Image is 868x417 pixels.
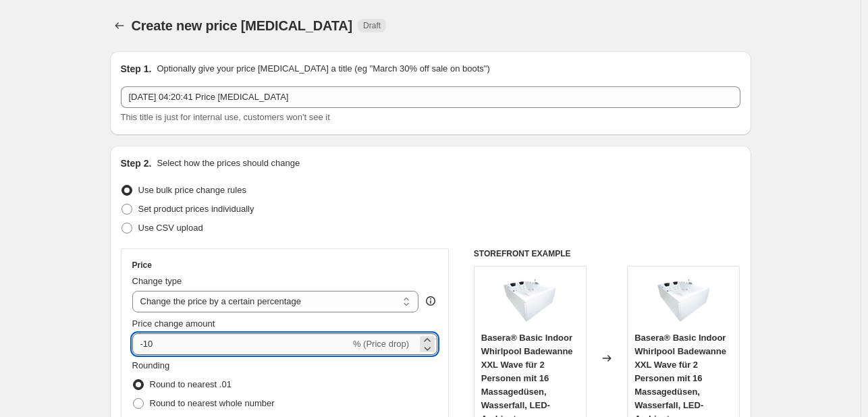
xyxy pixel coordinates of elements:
span: Use CSV upload [138,223,203,233]
p: Optionally give your price [MEDICAL_DATA] a title (eg "March 30% off sale on boots") [157,62,489,76]
div: help [424,294,437,308]
span: % (Price drop) [353,339,409,349]
span: Price change amount [132,318,215,329]
span: Round to nearest .01 [150,379,232,389]
h6: STOREFRONT EXAMPLE [474,248,740,259]
p: Select how the prices should change [157,157,300,170]
h2: Step 2. [121,157,152,170]
span: Rounding [132,360,170,370]
span: Set product prices individually [138,204,254,214]
input: 30% off holiday sale [121,86,740,108]
h2: Step 1. [121,62,152,76]
h3: Price [132,260,152,271]
span: Use bulk price change rules [138,185,246,195]
img: 51b-8qVdI-L_80x.jpg [657,273,711,327]
span: Draft [363,20,381,31]
button: Price change jobs [110,16,129,35]
span: Change type [132,276,182,286]
span: Create new price [MEDICAL_DATA] [132,18,353,33]
span: Round to nearest whole number [150,398,275,408]
input: -15 [132,333,350,355]
img: 51b-8qVdI-L_80x.jpg [503,273,557,327]
span: This title is just for internal use, customers won't see it [121,112,330,122]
